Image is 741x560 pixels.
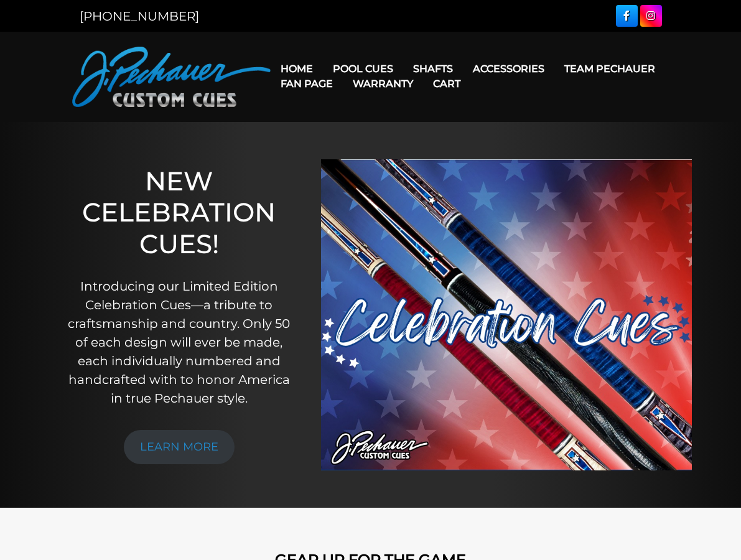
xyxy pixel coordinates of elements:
h1: NEW CELEBRATION CUES! [62,166,296,259]
a: Cart [423,68,470,100]
a: Home [271,53,323,85]
a: [PHONE_NUMBER] [80,9,199,24]
a: Fan Page [271,68,343,100]
a: Team Pechauer [554,53,665,85]
img: Pechauer Custom Cues [72,47,271,107]
a: Shafts [403,53,463,85]
p: Introducing our Limited Edition Celebration Cues—a tribute to craftsmanship and country. Only 50 ... [62,277,296,408]
a: Accessories [463,53,554,85]
a: Pool Cues [323,53,403,85]
a: LEARN MORE [124,430,235,464]
a: Warranty [343,68,423,100]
